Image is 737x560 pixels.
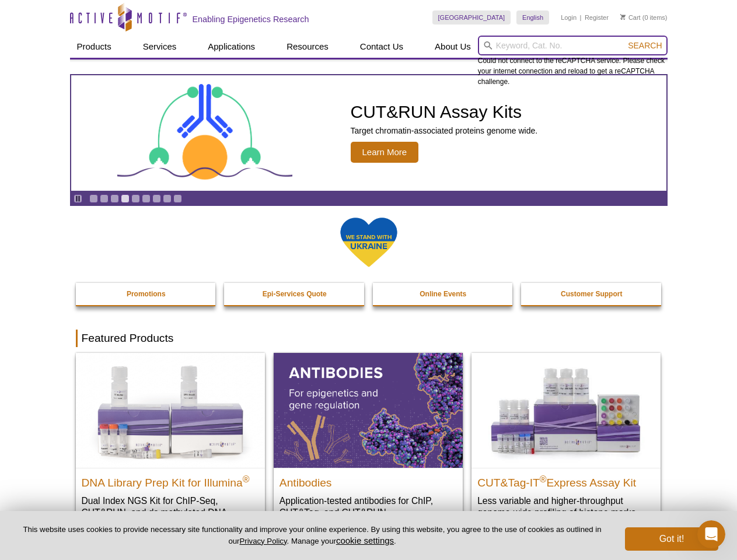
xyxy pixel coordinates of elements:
[121,194,130,203] a: Go to slide 4
[432,10,511,24] a: [GEOGRAPHIC_DATA]
[76,330,662,347] h2: Featured Products
[471,353,661,467] img: CUT&Tag-IT® Express Assay Kit
[697,520,725,548] iframe: Intercom live chat
[142,194,151,203] a: Go to slide 6
[82,471,259,489] h2: DNA Library Prep Kit for Illumina
[19,524,606,547] p: This website uses cookies to provide necessary site functionality and improve your online experie...
[76,353,265,467] img: DNA Library Prep Kit for Illumina
[620,13,641,22] a: Cart
[82,495,259,530] p: Dual Index NGS Kit for ChIP-Seq, CUT&RUN, and ds methylated DNA assays.
[477,495,655,519] p: Less variable and higher-throughput genome-wide profiling of histone marks​.
[580,10,582,24] li: |
[201,36,262,58] a: Applications
[540,474,547,484] sup: ®
[420,290,466,298] strong: Online Events
[561,290,622,298] strong: Customer Support
[620,10,668,24] li: (0 items)
[274,353,463,530] a: All Antibodies Antibodies Application-tested antibodies for ChIP, CUT&Tag, and CUT&RUN.
[351,142,419,163] span: Learn More
[351,125,538,136] p: Target chromatin-associated proteins genome wide.
[340,216,398,268] img: We Stand With Ukraine
[117,80,292,187] img: CUT&RUN Assay Kits
[224,283,365,305] a: Epi-Services Quote
[353,36,410,58] a: Contact Us
[471,353,661,530] a: CUT&Tag-IT® Express Assay Kit CUT&Tag-IT®Express Assay Kit Less variable and higher-throughput ge...
[70,36,118,58] a: Products
[521,283,662,305] a: Customer Support
[478,36,668,87] div: Could not connect to the reCAPTCHA service. Please check your internet connection and reload to g...
[477,471,655,489] h2: CUT&Tag-IT Express Assay Kit
[585,13,609,22] a: Register
[76,283,217,305] a: Promotions
[628,41,662,50] span: Search
[280,36,336,58] a: Resources
[100,194,109,203] a: Go to slide 2
[110,194,119,203] a: Go to slide 3
[478,36,668,55] input: Keyword, Cat. No.
[152,194,161,203] a: Go to slide 7
[136,36,184,58] a: Services
[239,537,287,545] a: Privacy Policy
[127,290,166,298] strong: Promotions
[373,283,514,305] a: Online Events
[263,290,327,298] strong: Epi-Services Quote
[163,194,172,203] a: Go to slide 8
[131,194,140,203] a: Go to slide 5
[71,75,666,191] article: CUT&RUN Assay Kits
[624,40,665,51] button: Search
[428,36,478,58] a: About Us
[351,103,538,121] h2: CUT&RUN Assay Kits
[625,527,718,551] button: Got it!
[516,10,549,24] a: English
[336,535,394,545] button: cookie settings
[89,194,98,203] a: Go to slide 1
[274,353,463,467] img: All Antibodies
[561,13,577,22] a: Login
[76,353,265,541] a: DNA Library Prep Kit for Illumina DNA Library Prep Kit for Illumina® Dual Index NGS Kit for ChIP-...
[280,471,457,489] h2: Antibodies
[620,14,626,20] img: Your Cart
[71,75,666,191] a: CUT&RUN Assay Kits CUT&RUN Assay Kits Target chromatin-associated proteins genome wide. Learn More
[243,474,250,484] sup: ®
[193,14,309,24] h2: Enabling Epigenetics Research
[74,194,82,203] a: Toggle autoplay
[280,495,457,519] p: Application-tested antibodies for ChIP, CUT&Tag, and CUT&RUN.
[173,194,182,203] a: Go to slide 9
